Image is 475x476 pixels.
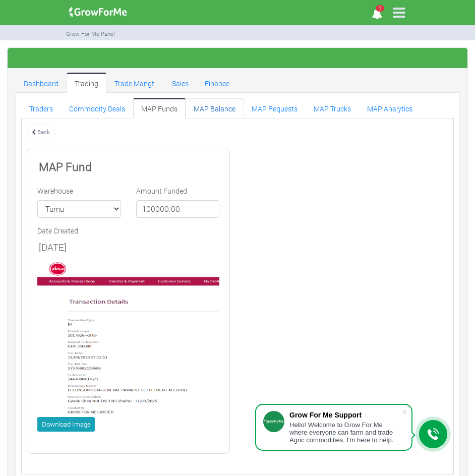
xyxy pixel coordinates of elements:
[61,98,133,118] a: Commodity Deals
[66,30,115,37] small: Grow For Me Panel
[306,98,359,118] a: MAP Trucks
[289,411,401,419] div: Grow For Me Support
[66,2,131,22] img: growforme image
[367,3,387,25] i: Notifications
[39,159,92,174] b: MAP Fund
[37,262,219,413] img: Tumu
[21,98,61,118] a: Traders
[367,10,387,20] a: 1
[197,73,237,93] a: Finance
[67,73,106,93] a: Trading
[39,242,218,253] h5: [DATE]
[186,98,244,118] a: MAP Balance
[136,200,220,218] input: 0.00
[376,5,384,12] span: 1
[37,186,73,196] label: Warehouse
[289,421,401,444] div: Hello! Welcome to Grow For Me where everyone can farm and trade Agric commodities. I'm here to help.
[136,186,187,196] label: Amount Funded
[27,124,55,140] a: Back
[244,98,306,118] a: MAP Requests
[164,73,197,93] a: Sales
[359,98,421,118] a: MAP Analytics
[37,417,95,432] a: Download Image
[16,73,67,93] a: Dashboard
[133,98,186,118] a: MAP Funds
[37,225,78,236] label: Date Created
[106,73,164,93] a: Trade Mangt.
